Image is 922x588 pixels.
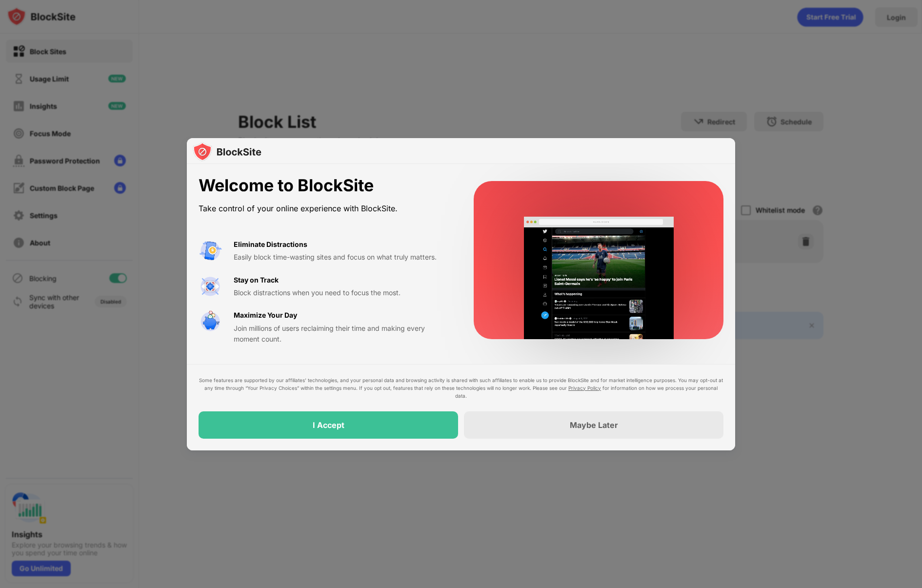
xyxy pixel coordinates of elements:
div: Stay on Track [234,275,279,285]
div: Maximize Your Day [234,310,297,321]
div: Eliminate Distractions [234,239,307,250]
div: I Accept [313,420,344,430]
div: Easily block time-wasting sites and focus on what truly matters. [234,252,450,263]
div: Welcome to BlockSite [199,176,450,196]
div: Maybe Later [570,420,618,430]
a: Privacy Policy [568,385,601,391]
img: value-avoid-distractions.svg [199,239,222,263]
img: value-safe-time.svg [199,310,222,333]
div: Join millions of users reclaiming their time and making every moment count. [234,323,450,345]
div: Some features are supported by our affiliates’ technologies, and your personal data and browsing ... [199,376,723,400]
div: Take control of your online experience with BlockSite. [199,202,450,216]
div: Block distractions when you need to focus the most. [234,287,450,298]
img: logo-blocksite.svg [193,142,261,162]
img: value-focus.svg [199,275,222,298]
